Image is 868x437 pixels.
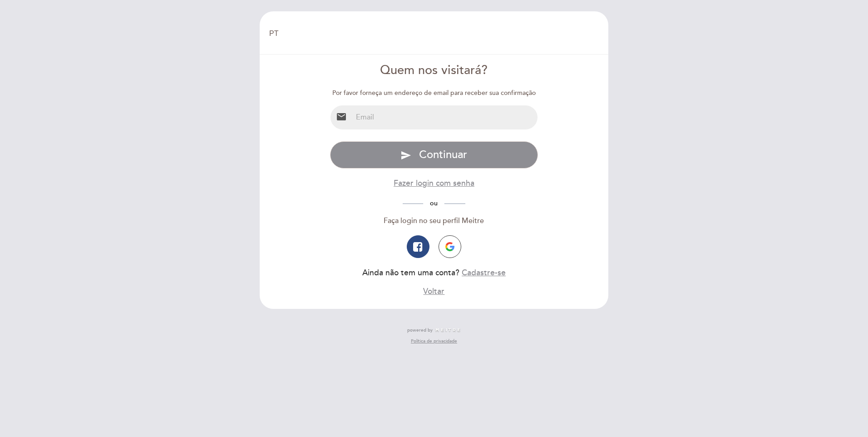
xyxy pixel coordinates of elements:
button: Fazer login com senha [394,178,474,189]
button: send Continuar [330,141,538,169]
span: powered by [407,327,433,333]
button: Cadastre-se [462,267,506,278]
img: MEITRE [435,328,461,333]
div: Quem nos visitará? [330,62,538,79]
i: send [400,150,411,161]
span: Ainda não tem uma conta? [362,268,459,278]
div: Por favor forneça um endereço de email para receber sua confirmação [330,89,538,98]
i: email [336,111,347,122]
button: Voltar [423,286,444,297]
img: icon-google.png [445,242,454,251]
input: Email [352,105,538,129]
a: powered by [407,327,461,333]
span: ou [423,199,444,207]
div: Faça login no seu perfil Meitre [330,216,538,226]
a: Política de privacidade [411,338,457,344]
span: Continuar [419,148,467,161]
